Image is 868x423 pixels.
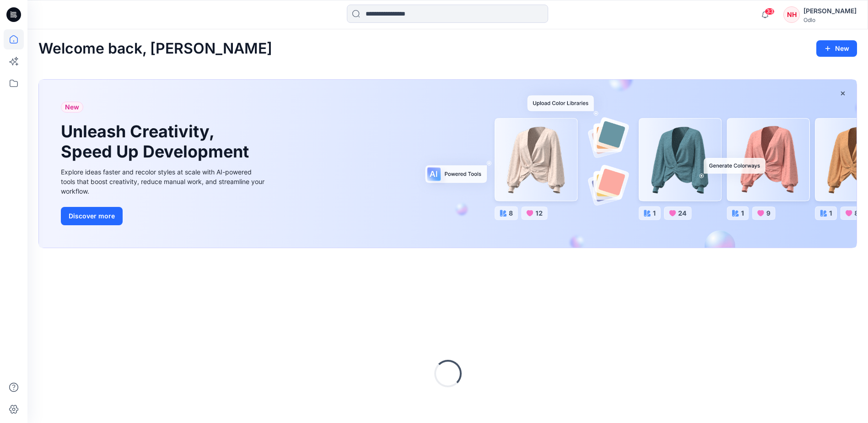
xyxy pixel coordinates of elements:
[61,167,267,196] div: Explore ideas faster and recolor styles at scale with AI-powered tools that boost creativity, red...
[61,207,123,225] button: Discover more
[783,6,800,23] div: NH
[803,16,857,23] div: Odlo
[765,8,775,15] span: 33
[816,40,857,57] button: New
[38,40,272,57] h2: Welcome back, [PERSON_NAME]
[803,5,857,16] div: [PERSON_NAME]
[61,122,253,161] h1: Unleash Creativity, Speed Up Development
[61,207,267,225] a: Discover more
[65,102,79,113] span: New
